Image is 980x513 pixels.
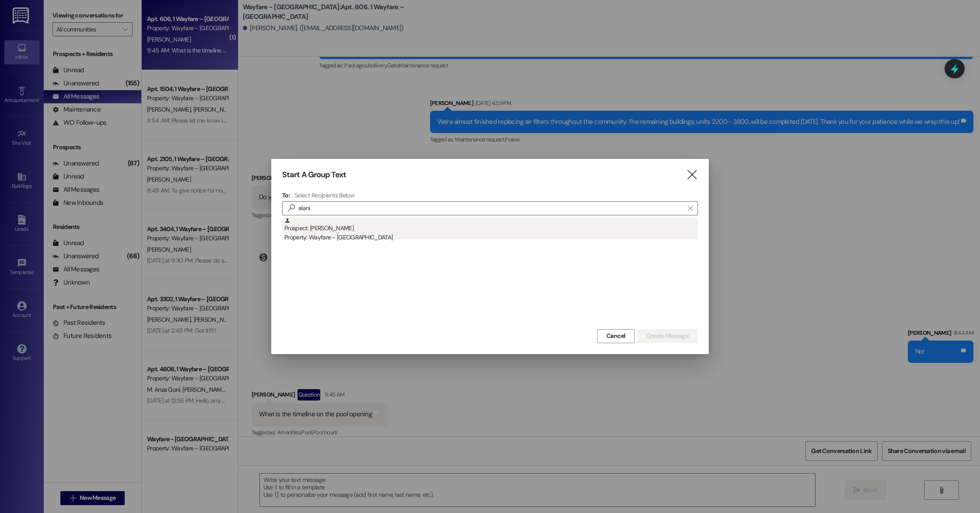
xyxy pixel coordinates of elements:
[637,329,698,343] button: Create Message
[294,191,354,199] h4: Select Recipients Below
[298,202,683,214] input: Search for any contact or apartment
[284,233,698,242] div: Property: Wayfare - [GEOGRAPHIC_DATA]
[606,331,626,341] span: Cancel
[646,331,689,341] span: Create Message
[282,218,698,239] div: Prospect: [PERSON_NAME]Property: Wayfare - [GEOGRAPHIC_DATA]
[282,170,346,180] h3: Start A Group Text
[683,202,697,215] button: Clear text
[284,218,698,242] div: Prospect: [PERSON_NAME]
[284,204,298,213] i: 
[686,170,698,179] i: 
[688,205,693,212] i: 
[597,329,635,343] button: Cancel
[282,191,290,199] h3: To:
